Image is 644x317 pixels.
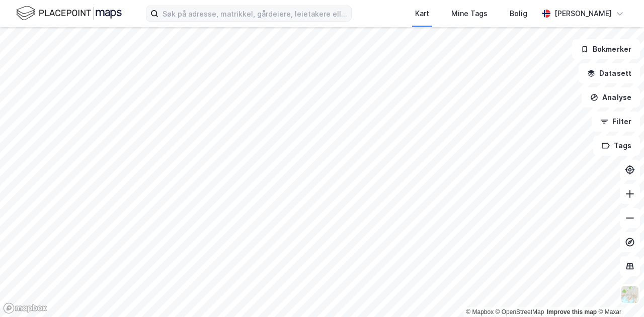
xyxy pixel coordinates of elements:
[582,87,640,108] button: Analyse
[547,308,597,315] a: Improve this map
[466,308,494,315] a: Mapbox
[594,269,644,317] iframe: Chat Widget
[510,8,527,20] div: Bolig
[16,5,122,22] img: logo.f888ab2527a4732fd821a326f86c7f29.svg
[3,302,47,314] a: Mapbox homepage
[415,8,429,20] div: Kart
[572,39,640,59] button: Bokmerker
[592,112,640,132] button: Filter
[158,6,351,21] input: Søk på adresse, matrikkel, gårdeiere, leietakere eller personer
[579,63,640,83] button: Datasett
[593,136,640,156] button: Tags
[554,8,612,20] div: [PERSON_NAME]
[496,308,544,315] a: OpenStreetMap
[451,8,488,20] div: Mine Tags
